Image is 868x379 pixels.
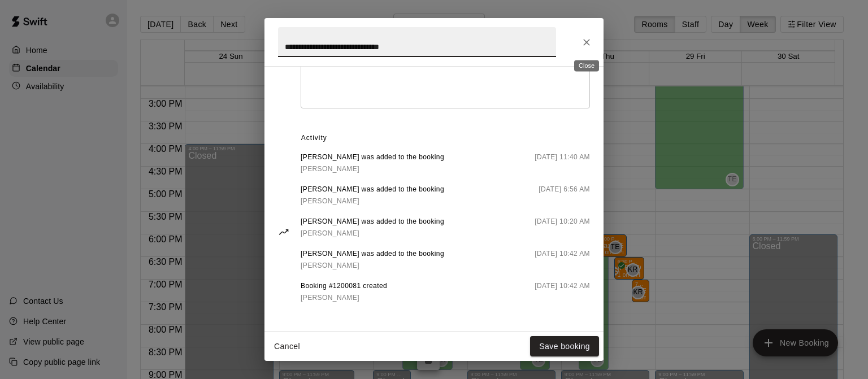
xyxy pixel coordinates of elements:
span: [DATE] 6:56 AM [539,184,590,207]
span: [PERSON_NAME] was added to the booking [301,216,444,228]
button: Close [576,32,597,53]
button: Cancel [269,336,305,357]
span: [PERSON_NAME] was added to the booking [301,249,444,260]
span: [DATE] 11:40 AM [535,152,590,175]
a: [PERSON_NAME] [301,163,444,175]
a: [PERSON_NAME] [301,228,444,239]
span: Activity [301,129,590,147]
span: [PERSON_NAME] was added to the booking [301,152,444,163]
button: Save booking [530,336,599,357]
span: [PERSON_NAME] [301,294,359,302]
span: [PERSON_NAME] [301,165,359,173]
span: [DATE] 10:20 AM [535,216,590,239]
a: [PERSON_NAME] [301,260,444,272]
span: [PERSON_NAME] [301,229,359,237]
span: [DATE] 10:42 AM [535,249,590,272]
a: [PERSON_NAME] [301,195,444,207]
span: [DATE] 10:42 AM [535,281,590,304]
span: [PERSON_NAME] [301,197,359,205]
svg: Activity [278,226,289,238]
a: [PERSON_NAME] [301,292,387,304]
div: Close [574,60,599,71]
span: [PERSON_NAME] [301,262,359,269]
span: Booking #1200081 created [301,281,387,292]
span: [PERSON_NAME] was added to the booking [301,184,444,195]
